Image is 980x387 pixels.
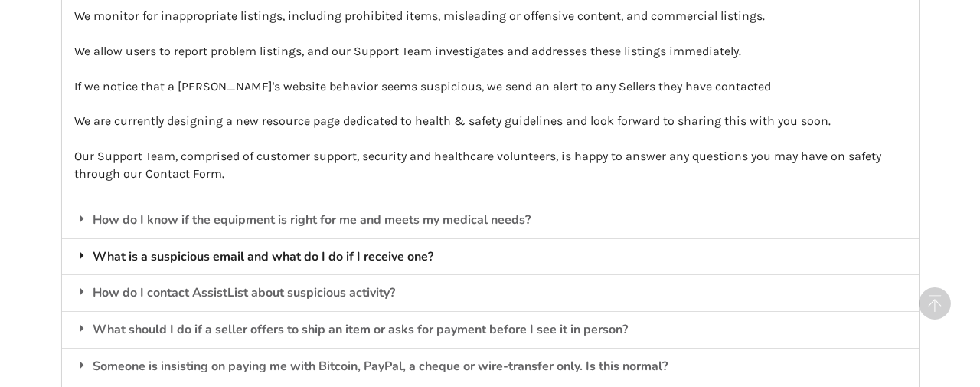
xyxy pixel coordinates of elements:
[62,238,919,275] div: What is a suspicious email and what do I do if I receive one?
[62,311,919,348] div: What should I do if a seller offers to ship an item or asks for payment before I see it in person?
[62,348,919,385] div: Someone is insisting on paying me with Bitcoin, PayPal, a cheque or wire-transfer only. Is this n...
[62,202,919,238] div: How do I know if the equipment is right for me and meets my medical needs?
[62,274,919,311] div: How do I contact AssistList about suspicious activity?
